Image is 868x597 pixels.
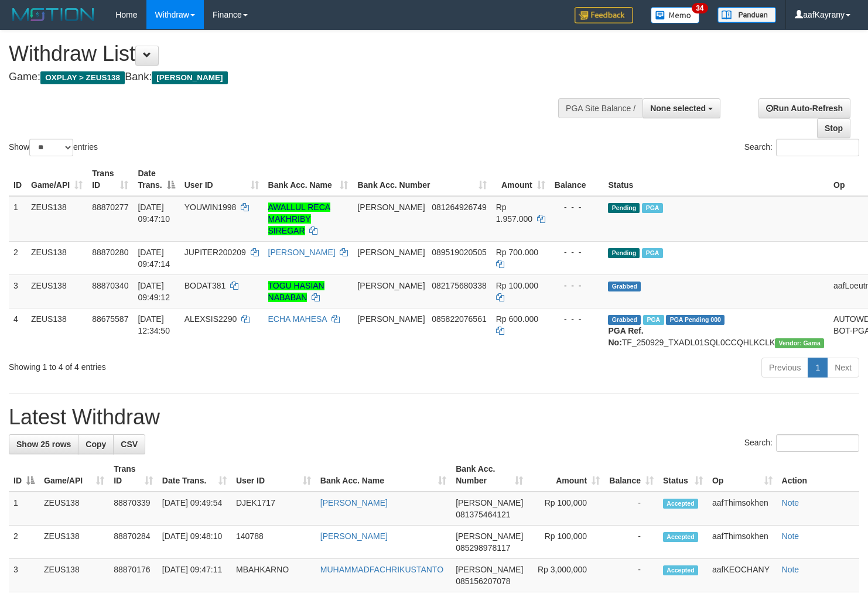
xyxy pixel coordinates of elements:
th: Balance [550,163,604,196]
span: Rp 600.000 [496,314,538,324]
h4: Game: Bank: [9,71,567,83]
span: Rp 100.000 [496,281,538,290]
th: Bank Acc. Number: activate to sort column ascending [451,458,528,492]
th: Bank Acc. Number: activate to sort column ascending [353,163,491,196]
span: Copy 082175680338 to clipboard [432,281,486,290]
td: 1 [9,492,39,526]
td: ZEUS138 [39,559,109,592]
input: Search: [776,434,859,452]
th: ID [9,163,26,196]
span: None selected [650,104,706,113]
span: [DATE] 12:34:50 [138,314,170,335]
label: Search: [744,434,859,452]
td: [DATE] 09:48:10 [158,526,231,559]
a: 1 [808,358,828,378]
td: 140788 [231,526,316,559]
span: Show 25 rows [16,440,71,449]
span: BODAT381 [184,281,226,290]
td: - [604,559,658,592]
th: ID: activate to sort column descending [9,458,39,492]
label: Search: [744,139,859,156]
td: ZEUS138 [39,526,109,559]
span: YOUWIN1998 [184,203,237,212]
a: Stop [817,118,850,138]
a: MUHAMMADFACHRIKUSTANTO [320,565,443,574]
a: [PERSON_NAME] [320,498,388,507]
img: panduan.png [717,7,776,23]
td: 1 [9,196,26,242]
div: - - - [555,313,599,325]
span: JUPITER200209 [184,248,246,257]
td: Rp 100,000 [528,526,604,559]
a: Previous [761,358,808,378]
span: [PERSON_NAME] [357,281,425,290]
span: Rp 700.000 [496,248,538,257]
div: - - - [555,280,599,291]
span: Vendor URL: https://trx31.1velocity.biz [775,338,824,348]
h1: Withdraw List [9,42,567,66]
td: ZEUS138 [26,196,87,242]
a: ECHA MAHESA [268,314,327,324]
td: Rp 3,000,000 [528,559,604,592]
span: Grabbed [608,315,641,325]
th: Status: activate to sort column ascending [658,458,708,492]
span: [PERSON_NAME] [456,565,523,574]
a: TOGU HASIAN NABABAN [268,281,324,302]
th: User ID: activate to sort column ascending [231,458,316,492]
span: [PERSON_NAME] [152,71,227,84]
span: CSV [121,440,138,449]
span: Copy [86,440,106,449]
th: Date Trans.: activate to sort column ascending [158,458,231,492]
td: TF_250929_TXADL01SQL0CCQHLKCLK [603,308,829,353]
th: Game/API: activate to sort column ascending [26,163,87,196]
span: 88870277 [92,203,128,212]
td: - [604,526,658,559]
span: Pending [608,248,640,258]
td: ZEUS138 [39,492,109,526]
span: [DATE] 09:47:14 [138,248,170,269]
span: [PERSON_NAME] [357,314,425,324]
span: [PERSON_NAME] [357,248,425,257]
span: Accepted [663,532,698,542]
th: Amount: activate to sort column ascending [528,458,604,492]
th: User ID: activate to sort column ascending [180,163,264,196]
span: PGA Pending [666,315,725,325]
a: [PERSON_NAME] [320,531,388,541]
span: Accepted [663,565,698,575]
td: DJEK1717 [231,492,316,526]
td: 2 [9,241,26,275]
th: Action [777,458,859,492]
td: 3 [9,275,26,308]
span: Rp 1.957.000 [496,203,532,224]
th: Balance: activate to sort column ascending [604,458,658,492]
a: CSV [113,434,145,454]
input: Search: [776,139,859,156]
span: Copy 085156207078 to clipboard [456,577,510,586]
td: aafThimsokhen [708,526,777,559]
td: - [604,492,658,526]
span: Copy 081375464121 to clipboard [456,510,510,519]
a: Copy [78,434,114,454]
th: Date Trans.: activate to sort column descending [133,163,179,196]
td: [DATE] 09:47:11 [158,559,231,592]
span: [DATE] 09:47:10 [138,203,170,224]
span: Copy 089519020505 to clipboard [432,248,486,257]
td: 88870176 [109,559,158,592]
a: Run Auto-Refresh [758,98,850,118]
td: 88870339 [109,492,158,526]
button: None selected [643,98,720,118]
div: - - - [555,246,599,258]
span: [PERSON_NAME] [456,531,523,541]
td: 2 [9,526,39,559]
a: [PERSON_NAME] [268,248,336,257]
span: Marked by aafpengsreynich [643,315,664,325]
b: PGA Ref. No: [608,326,643,347]
span: 88870280 [92,248,128,257]
span: ALEXSIS2290 [184,314,237,324]
a: Next [827,358,859,378]
th: Op: activate to sort column ascending [708,458,777,492]
th: Trans ID: activate to sort column ascending [87,163,133,196]
a: Note [782,531,799,541]
a: Note [782,565,799,574]
img: Button%20Memo.svg [651,7,700,23]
